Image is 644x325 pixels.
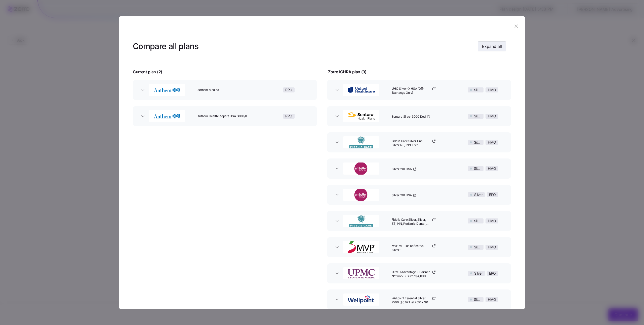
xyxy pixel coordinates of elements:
[392,115,426,119] span: Sentara Silver 3000 Ded
[478,41,506,51] button: Expand all
[327,80,511,100] button: UnitedHealthcareUHC Silver-X HSA (Off-Exchange Only)SilverHMO
[474,88,481,92] span: Silver
[474,245,481,249] span: Silver
[474,114,481,118] span: Silver
[328,69,367,75] span: Zorro ICHRA plan ( 9 )
[474,140,481,145] span: Silver
[344,162,379,175] img: Ambetter
[474,297,481,302] span: Silver
[392,296,436,305] a: Wellpoint Essential Silver 2500 ($0 Virtual PCP + $0 Select Drugs + Incentives)
[488,245,496,249] span: HMO
[344,267,379,280] img: UPMC
[474,192,482,197] span: Silver
[285,114,292,118] span: PPO
[344,110,379,123] img: Sentara Health Plans
[344,293,379,306] img: Wellpoint
[327,237,511,257] button: MVP Health PlansMVP VT Plus Reflective Silver 1SilverHMO
[344,136,379,149] img: Fidelis Care
[392,167,412,171] span: Silver 201 HSA
[285,88,292,92] span: PPO
[392,139,436,148] a: Fidelis Care Silver One, Silver NS, INN, Free Telehealth DP
[392,115,431,119] a: Sentara Silver 3000 Ded
[392,270,431,279] span: UPMC Advantage + Partner Network + Silver $4,000 + EPO + HSA Eligible
[197,88,258,92] span: Anthem Medical
[344,214,379,227] img: Fidelis Care
[344,188,379,201] img: Ambetter
[488,140,496,145] span: HMO
[489,271,496,276] span: EPO
[488,114,496,118] span: HMO
[488,88,496,92] span: HMO
[392,244,436,252] a: MVP VT Plus Reflective Silver 1
[392,244,431,252] span: MVP VT Plus Reflective Silver 1
[392,193,417,198] a: Silver 201 HSA
[392,218,436,226] a: Fidelis Care Silver, Silver, ST, INN, Pediatric Dental, Free Telehealth DP
[327,158,511,179] button: AmbetterSilver 201 HSASilverHMO
[488,297,496,302] span: HMO
[474,219,481,223] span: Silver
[392,270,436,279] a: UPMC Advantage + Partner Network + Silver $4,000 + EPO + HSA Eligible
[133,41,198,52] h3: Compare all plans
[392,218,431,226] span: Fidelis Care Silver, Silver, ST, INN, Pediatric Dental, Free Telehealth DP
[392,193,412,198] span: Silver 201 HSA
[327,263,511,283] button: UPMCUPMC Advantage + Partner Network + Silver $4,000 + EPO + HSA EligibleSilverEPO
[392,87,436,95] a: UHC Silver-X HSA (Off-Exchange Only)
[344,83,379,96] img: UnitedHealthcare
[392,296,431,305] span: Wellpoint Essential Silver 2500 ($0 Virtual PCP + $0 Select Drugs + Incentives)
[344,241,379,254] img: MVP Health Plans
[474,271,482,276] span: Silver
[488,219,496,223] span: HMO
[133,106,317,126] button: AnthemAnthem HealthKeepers HSA 5000/0PPO
[392,87,431,95] span: UHC Silver-X HSA (Off-Exchange Only)
[133,80,317,100] button: AnthemAnthem MedicalPPO
[149,110,185,123] img: Anthem
[327,185,511,205] button: AmbetterSilver 201 HSASilverEPO
[327,106,511,126] button: Sentara Health PlansSentara Silver 3000 DedSilverHMO
[392,167,417,171] a: Silver 201 HSA
[488,166,496,171] span: HMO
[133,69,162,75] span: Current plan ( 2 )
[489,192,496,197] span: EPO
[474,166,481,171] span: Silver
[197,114,258,118] span: Anthem HealthKeepers HSA 5000/0
[392,139,431,148] span: Fidelis Care Silver One, Silver NS, INN, Free Telehealth DP
[327,289,511,310] button: WellpointWellpoint Essential Silver 2500 ($0 Virtual PCP + $0 Select Drugs + Incentives)SilverHMO
[149,83,185,96] img: Anthem
[327,132,511,152] button: Fidelis CareFidelis Care Silver One, Silver NS, INN, Free Telehealth DPSilverHMO
[327,211,511,231] button: Fidelis CareFidelis Care Silver, Silver, ST, INN, Pediatric Dental, Free Telehealth DPSilverHMO
[482,43,502,49] span: Expand all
